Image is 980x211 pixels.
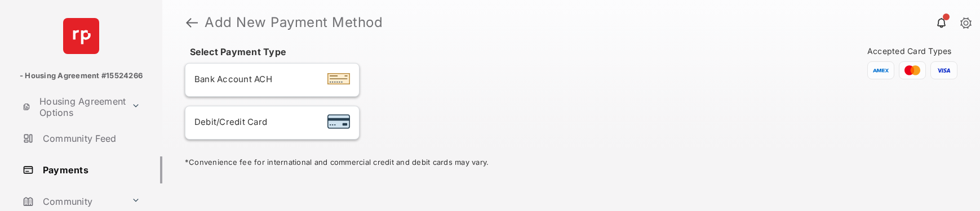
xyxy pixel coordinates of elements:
[18,125,162,152] a: Community Feed
[205,16,383,29] strong: Add New Payment Method
[185,158,957,169] div: * Convenience fee for international and commercial credit and debit cards may vary.
[194,116,267,127] span: Debit/Credit Card
[18,156,162,183] a: Payments
[194,74,272,84] span: Bank Account ACH
[20,70,143,82] p: - Housing Agreement #15524266
[18,93,127,120] a: Housing Agreement Options
[185,46,687,57] h4: Select Payment Type
[867,46,956,56] span: Accepted Card Types
[63,18,99,54] img: svg+xml;base64,PHN2ZyB4bWxucz0iaHR0cDovL3d3dy53My5vcmcvMjAwMC9zdmciIHdpZHRoPSI2NCIgaGVpZ2h0PSI2NC...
